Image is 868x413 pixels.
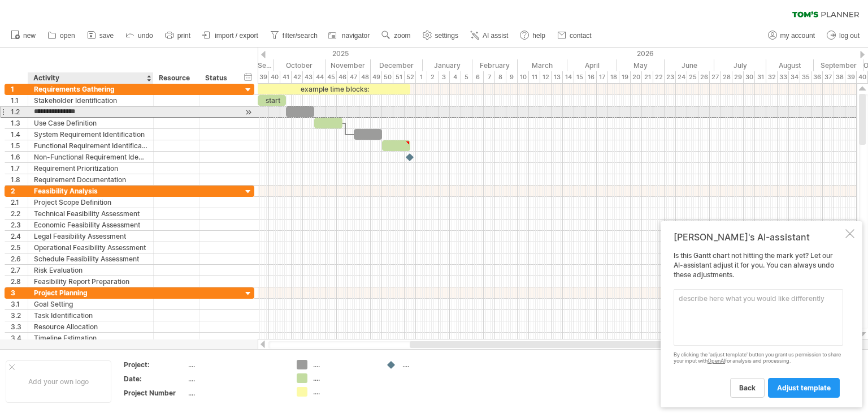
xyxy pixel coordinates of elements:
div: Requirements Gathering [34,84,147,94]
span: print [177,32,190,40]
div: Project Planning [34,287,147,298]
div: June 2026 [665,59,714,71]
div: Project: [124,360,186,369]
div: November 2025 [325,59,371,71]
div: 9 [506,71,518,83]
a: save [84,28,117,43]
div: 46 [337,71,348,83]
span: open [60,32,75,40]
span: new [23,32,36,40]
div: 15 [574,71,585,83]
div: 2.6 [11,253,28,264]
div: 1.7 [11,163,28,174]
div: 10 [518,71,529,83]
div: 49 [371,71,382,83]
div: 52 [405,71,416,83]
span: AI assist [483,32,508,40]
div: 4 [450,71,461,83]
div: .... [188,374,283,384]
div: .... [402,360,464,369]
div: .... [313,387,375,397]
div: 2 [11,186,28,196]
div: January 2026 [423,59,472,71]
div: 28 [721,71,732,83]
div: 27 [710,71,721,83]
div: Schedule Feasibility Assessment [34,253,147,264]
div: 17 [597,71,608,83]
div: 31 [755,71,766,83]
div: 2.1 [11,197,28,208]
div: Is this Gantt chart not hitting the mark yet? Let our AI-assistant adjust it for you. You can alw... [674,251,843,397]
div: Date: [124,374,186,384]
div: Operational Feasibility Assessment [34,242,147,253]
div: 38 [834,71,845,83]
span: adjust template [777,384,831,392]
div: 12 [540,71,552,83]
div: 5 [461,71,472,83]
div: 23 [665,71,676,83]
a: my account [765,28,818,43]
div: 6 [472,71,484,83]
span: log out [839,32,860,40]
span: zoom [394,32,410,40]
div: 3 [439,71,450,83]
span: my account [780,32,815,40]
span: import / export [215,32,258,40]
span: back [739,384,756,392]
div: 7 [484,71,495,83]
div: Stakeholder Identification [34,95,147,106]
span: filter/search [283,32,318,40]
div: 1.4 [11,129,28,140]
div: 19 [619,71,631,83]
div: May 2026 [617,59,665,71]
a: back [730,378,765,398]
div: Functional Requirement Identification [34,140,147,151]
div: 37 [823,71,834,83]
a: open [45,28,79,43]
div: 1 [416,71,427,83]
div: 2.5 [11,242,28,253]
div: 25 [687,71,698,83]
div: 41 [280,71,292,83]
div: September 2026 [814,59,863,71]
div: .... [188,360,283,369]
div: 3.1 [11,299,28,309]
a: undo [123,28,157,43]
div: Resource [159,72,193,84]
div: Feasibility Report Preparation [34,276,147,287]
div: 48 [359,71,371,83]
div: .... [313,360,375,369]
div: 14 [563,71,574,83]
div: 11 [529,71,540,83]
div: Task Identification [34,310,147,321]
div: 24 [676,71,687,83]
div: By clicking the 'adjust template' button you grant us permission to share your input with for ana... [674,352,843,364]
div: System Requirement Identification [34,129,147,140]
a: OpenAI [708,358,725,364]
div: 3.4 [11,333,28,343]
div: 2 [427,71,439,83]
div: Add your own logo [6,360,111,403]
span: navigator [342,32,370,40]
div: October 2025 [274,59,325,71]
a: print [162,28,194,43]
div: December 2025 [371,59,423,71]
div: 1.8 [11,174,28,185]
span: help [532,32,545,40]
div: Resource Allocation [34,321,147,332]
div: 40 [857,71,868,83]
a: navigator [327,28,373,43]
div: August 2026 [766,59,814,71]
div: .... [313,373,375,383]
div: 18 [608,71,619,83]
div: 36 [811,71,823,83]
div: 2.8 [11,276,28,287]
div: Activity [33,72,147,84]
div: 1.6 [11,152,28,162]
div: Project Scope Definition [34,197,147,208]
div: Legal Feasibility Assessment [34,231,147,242]
a: settings [420,28,462,43]
div: 32 [766,71,778,83]
span: settings [435,32,458,40]
div: March 2026 [518,59,567,71]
